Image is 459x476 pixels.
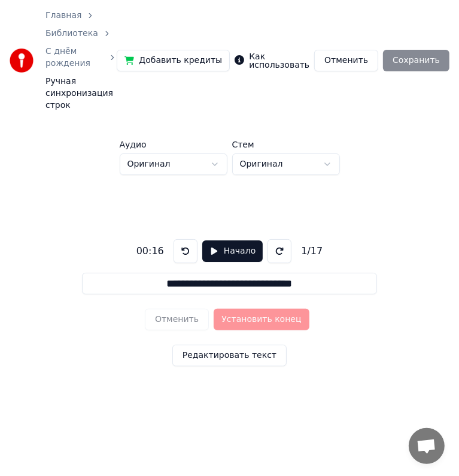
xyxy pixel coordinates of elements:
[120,140,227,149] label: Аудио
[117,50,230,71] button: Добавить кредиты
[45,46,104,70] a: С днём рождения
[296,244,327,258] div: 1 / 17
[45,76,117,112] span: Ручная синхронизация строк
[45,10,81,22] a: Главная
[45,28,98,40] a: Библиотека
[132,244,169,258] div: 00:16
[314,50,378,71] button: Отменить
[172,345,287,366] button: Редактировать текст
[249,52,309,69] label: Как использовать
[10,49,34,73] img: youka
[202,240,263,262] button: Начало
[45,10,117,112] nav: breadcrumb
[232,140,340,149] label: Стем
[409,428,445,464] div: Открытый чат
